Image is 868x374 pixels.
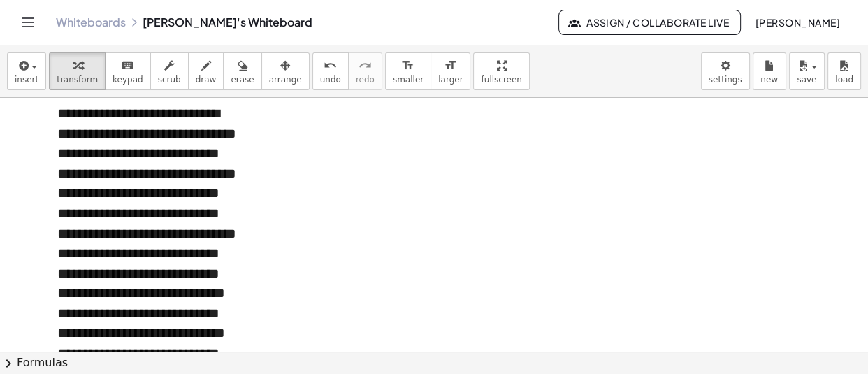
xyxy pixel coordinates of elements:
[348,52,382,90] button: redoredo
[827,52,861,90] button: load
[760,75,778,85] span: new
[158,75,181,85] span: scrub
[57,75,98,85] span: transform
[431,52,470,90] button: format_sizelarger
[359,57,372,74] i: redo
[356,75,375,85] span: redo
[385,52,431,90] button: format_sizesmaller
[223,52,261,90] button: erase
[835,75,853,85] span: load
[444,57,457,74] i: format_size
[269,75,302,85] span: arrange
[473,52,529,90] button: fullscreen
[481,75,521,85] span: fullscreen
[261,52,310,90] button: arrange
[56,15,126,29] a: Whiteboards
[15,75,38,85] span: insert
[789,52,825,90] button: save
[570,16,729,29] span: Assign / Collaborate Live
[744,10,851,35] button: [PERSON_NAME]
[105,52,151,90] button: keyboardkeypad
[401,57,414,74] i: format_size
[709,75,742,85] span: settings
[121,57,134,74] i: keyboard
[196,75,217,85] span: draw
[755,16,840,29] span: [PERSON_NAME]
[231,75,254,85] span: erase
[49,52,106,90] button: transform
[17,11,39,34] button: Toggle navigation
[7,52,46,90] button: insert
[438,75,463,85] span: larger
[558,10,741,35] button: Assign / Collaborate Live
[393,75,424,85] span: smaller
[797,75,816,85] span: save
[113,75,143,85] span: keypad
[188,52,224,90] button: draw
[320,75,341,85] span: undo
[701,52,750,90] button: settings
[753,52,786,90] button: new
[324,57,337,74] i: undo
[312,52,349,90] button: undoundo
[150,52,189,90] button: scrub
